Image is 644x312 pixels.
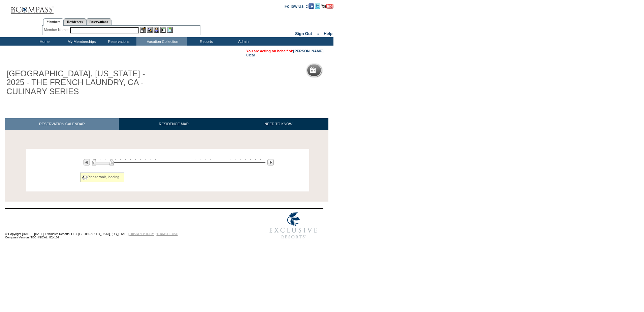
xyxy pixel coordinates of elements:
img: Follow us on Twitter [315,3,320,9]
td: Vacation Collection [136,37,187,46]
td: Reservations [99,37,136,46]
td: Reports [187,37,224,46]
img: Become our fan on Facebook [309,3,314,9]
a: Clear [246,53,255,57]
a: Help [324,31,332,36]
img: Next [267,159,274,165]
a: [PERSON_NAME] [293,49,323,53]
img: Reservations [160,27,166,33]
a: Reservations [86,18,111,25]
a: Sign Out [295,31,312,36]
a: Subscribe to our YouTube Channel [321,4,333,8]
img: Impersonate [154,27,159,33]
img: spinner2.gif [82,175,88,180]
img: b_edit.gif [140,27,146,33]
div: Member Name: [44,27,70,33]
img: Subscribe to our YouTube Channel [321,4,333,9]
div: Please wait, loading... [80,173,125,182]
a: NEED TO KNOW [228,118,328,130]
img: Exclusive Resorts [263,209,323,242]
img: Previous [84,159,90,165]
a: Members [43,18,64,26]
a: Become our fan on Facebook [309,4,314,8]
h5: Reservation Calendar [318,68,370,73]
a: Residences [64,18,86,25]
td: Admin [224,37,261,46]
td: © Copyright [DATE] - [DATE]. Exclusive Resorts, LLC. [GEOGRAPHIC_DATA], [US_STATE]. Compass Versi... [5,209,241,242]
img: View [147,27,153,33]
span: :: [317,31,319,36]
a: PRIVACY POLICY [129,232,154,236]
img: b_calculator.gif [167,27,173,33]
td: Home [25,37,62,46]
td: Follow Us :: [285,3,309,9]
a: Follow us on Twitter [315,4,320,8]
td: My Memberships [62,37,99,46]
span: You are acting on behalf of: [246,49,323,53]
h1: [GEOGRAPHIC_DATA], [US_STATE] - 2025 - THE FRENCH LAUNDRY, CA - CULINARY SERIES [5,68,156,97]
a: RESIDENCE MAP [119,118,229,130]
a: RESERVATION CALENDAR [5,118,119,130]
a: TERMS OF USE [157,232,178,236]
